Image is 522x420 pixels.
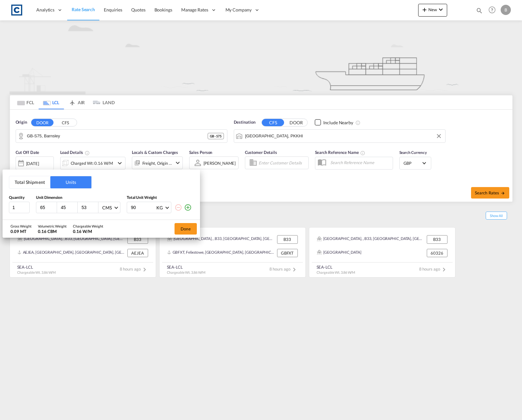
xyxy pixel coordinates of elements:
[81,205,98,210] input: H
[9,176,50,188] button: Total Shipment
[73,228,103,234] div: 0.16 W/M
[184,204,192,211] md-icon: icon-plus-circle-outline
[175,204,182,211] md-icon: icon-minus-circle-outline
[38,228,67,234] div: 0.16 CBM
[11,228,32,234] div: 0.09 MT
[50,176,91,188] button: Units
[102,205,112,210] div: CMS
[9,202,30,213] input: Qty
[127,195,194,200] div: Total Unit Weight
[175,223,197,235] button: Done
[130,202,156,213] input: Enter weight
[38,224,67,228] div: Volumetric Weight
[156,205,163,210] div: KG
[36,195,120,200] div: Unit Dimension
[11,224,32,228] div: Gross Weight
[39,205,57,210] input: L
[9,195,30,200] div: Quantity
[73,224,103,228] div: Chargeable Weight
[60,205,77,210] input: W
